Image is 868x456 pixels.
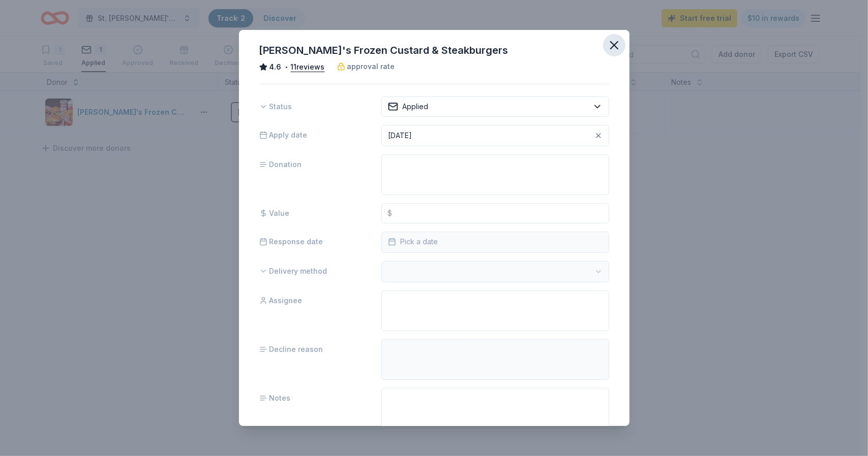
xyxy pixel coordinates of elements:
span: Delivery method [259,265,327,277]
span: Notes [259,392,291,404]
button: Pick a date [381,232,609,253]
button: [DATE] [381,125,609,146]
a: approval rate [337,60,395,73]
button: Applied [381,96,609,117]
span: approval rate [347,60,395,73]
button: 11reviews [291,61,325,73]
div: [DATE] [388,129,412,142]
span: Apply date [259,129,308,141]
span: Applied [402,101,428,113]
span: Pick a date [388,236,438,248]
span: Assignee [259,295,303,307]
span: Value [259,207,290,219]
span: 4.6 [270,61,282,73]
span: Donation [259,158,302,171]
span: Response date [259,236,323,248]
span: Decline reason [259,343,323,355]
span: Status [259,101,292,113]
span: • [284,63,288,72]
div: [PERSON_NAME]'s Frozen Custard & Steakburgers [259,42,609,58]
